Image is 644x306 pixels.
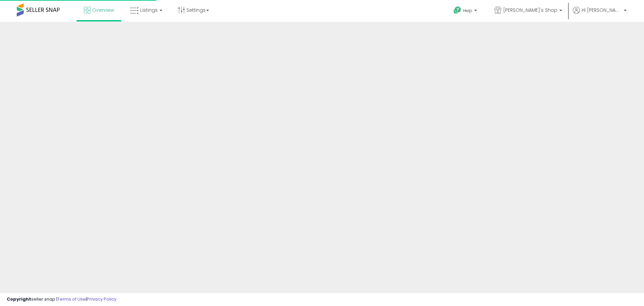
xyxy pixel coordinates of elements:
i: Get Help [453,6,462,14]
a: Privacy Policy [87,296,116,302]
div: seller snap | | [7,296,116,303]
span: Hi [PERSON_NAME] [582,7,622,13]
span: Overview [92,7,114,13]
a: Help [448,1,484,22]
span: Listings [140,7,158,13]
strong: Copyright [7,296,31,302]
a: Terms of Use [57,296,86,302]
span: Help [463,8,472,13]
span: [PERSON_NAME]'s Shop [503,7,557,13]
a: Hi [PERSON_NAME] [573,7,627,22]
